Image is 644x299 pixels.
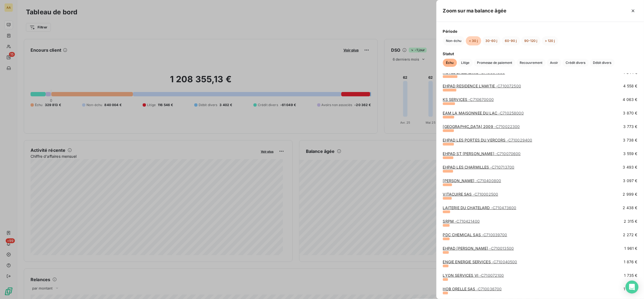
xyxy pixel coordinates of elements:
a: EHPAD ST [PERSON_NAME] [443,151,521,156]
button: 30-60 j [482,36,501,45]
span: 3 738 € [623,137,638,143]
span: - C710029400 [507,138,532,142]
button: Promesse de paiement [474,59,516,67]
span: 4 063 € [623,97,638,102]
button: Échu [443,59,457,67]
span: - C710002500 [473,192,498,196]
a: KS SERVICES [443,97,494,102]
span: 3 559 € [623,151,638,156]
span: 3 097 € [623,178,638,183]
span: 1 876 € [624,259,638,265]
a: EHPAD RESIDENCE L'AMITIE [443,84,521,88]
span: - C710670000 [469,97,494,102]
span: - C710040500 [492,259,517,264]
span: - C710036700 [476,287,502,291]
span: 2 438 € [623,205,638,211]
span: 1 961 € [625,246,638,251]
span: 2 315 € [624,219,638,224]
button: 60-90 j [502,36,520,45]
a: [GEOGRAPHIC_DATA] 2009 [443,124,520,129]
span: - C710473600 [491,205,516,210]
span: 4 558 € [623,83,638,89]
a: LYON SERVICES VI [443,273,504,278]
span: - C710072100 [480,273,504,278]
a: SRPM [443,219,480,224]
span: - C710022300 [494,124,520,129]
span: - C710258000 [499,111,524,115]
a: LAITERIE DU CHATELARD [443,205,516,210]
a: EHPAD LES CHARMILLES [443,165,515,169]
span: - C710039700 [482,232,508,237]
a: HOB ORELLE SAS [443,287,502,291]
button: Crédit divers [563,59,589,67]
a: PDC CHEMICAL SAS [443,232,507,237]
span: - C710400800 [476,178,501,183]
span: - C710013500 [489,246,514,251]
span: 1 689 € [624,286,638,292]
a: [PERSON_NAME] [443,178,501,183]
span: - C710713700 [490,165,515,169]
button: Avoir [547,59,562,67]
div: Open Intercom Messenger [626,281,639,294]
a: EHPAD [PERSON_NAME] [443,246,514,251]
span: 2 999 € [623,192,638,197]
span: 3 493 € [623,165,638,170]
button: > 120 j [542,36,558,45]
a: EHPAD LES PORTES DU VERCORS [443,138,532,142]
span: - C710421400 [455,219,480,224]
span: 3 870 € [623,110,638,116]
button: Non-échu [443,36,465,45]
button: Recouvrement [517,59,546,67]
a: EAM LA MAISONNEE DU LAC [443,111,524,115]
span: 1 735 € [624,273,638,278]
span: - C710070600 [495,151,521,156]
span: 3 773 € [623,124,638,129]
button: < 30 j [466,36,481,45]
button: Litige [458,59,473,67]
h5: Zoom sur ma balance âgée [443,7,507,15]
span: Période [443,28,638,34]
button: 90-120 j [521,36,541,45]
a: VITACUIRE SAS [443,192,498,196]
button: Débit divers [590,59,615,67]
span: 2 272 € [623,232,638,238]
a: ENGIE ENERGIE SERVICES [443,259,517,264]
span: Statut [443,51,638,57]
span: - C710072500 [496,84,521,88]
